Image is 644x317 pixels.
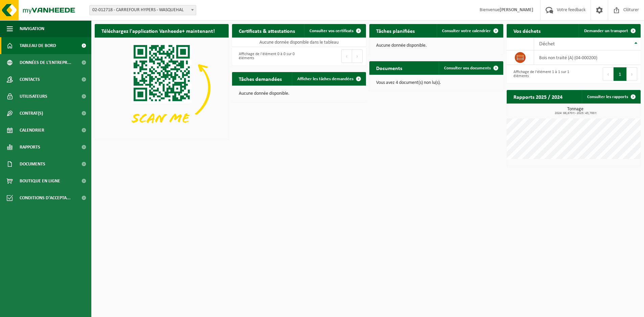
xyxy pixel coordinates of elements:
h2: Tâches demandées [232,72,289,85]
a: Demander un transport [579,24,640,38]
img: Download de VHEPlus App [95,38,229,138]
span: Boutique en ligne [20,173,60,189]
button: Next [352,49,363,63]
a: Consulter votre calendrier [437,24,503,38]
span: Documents [20,156,45,173]
h2: Rapports 2025 / 2024 [507,90,569,103]
a: Consulter vos certificats [304,24,365,38]
span: Utilisateurs [20,88,47,105]
span: Déchet [539,41,555,47]
button: Previous [603,67,614,81]
h2: Tâches planifiées [369,24,421,37]
a: Consulter vos documents [439,61,503,75]
h2: Certificats & attestations [232,24,302,37]
td: bois non traité (A) (04-000200) [534,50,641,65]
span: Demander un transport [584,29,628,33]
td: Aucune donnée disponible dans le tableau [232,38,366,47]
span: Consulter vos certificats [309,29,353,33]
button: Previous [341,49,352,63]
span: Contacts [20,71,40,88]
span: Rapports [20,139,40,156]
h2: Téléchargez l'application Vanheede+ maintenant! [95,24,222,37]
span: Calendrier [20,122,44,139]
div: Affichage de l'élément 1 à 1 sur 1 éléments [510,67,570,82]
span: Consulter votre calendrier [442,29,491,33]
h3: Tonnage [510,107,641,115]
span: Contrat(s) [20,105,43,122]
span: 02-012718 - CARREFOUR HYPERS - WASQUEHAL [89,5,196,15]
span: Consulter vos documents [444,66,491,70]
h2: Documents [369,61,409,74]
span: Tableau de bord [20,37,56,54]
span: Données de l'entrepr... [20,54,71,71]
button: Next [627,67,637,81]
span: Conditions d'accepta... [20,189,71,206]
a: Afficher les tâches demandées [292,72,365,86]
p: Aucune donnée disponible. [239,91,359,96]
a: Consulter les rapports [582,90,640,104]
p: Vous avez 4 document(s) non lu(s). [376,81,497,85]
p: Aucune donnée disponible. [376,43,497,48]
span: 02-012718 - CARREFOUR HYPERS - WASQUEHAL [90,5,196,15]
h2: Vos déchets [507,24,547,37]
span: Afficher les tâches demandées [297,77,353,81]
button: 1 [614,67,627,81]
div: Affichage de l'élément 0 à 0 sur 0 éléments [235,49,296,64]
strong: [PERSON_NAME] [500,7,533,13]
span: 2024: 66,670 t - 2025: 43,700 t [510,112,641,115]
span: Navigation [20,20,44,37]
